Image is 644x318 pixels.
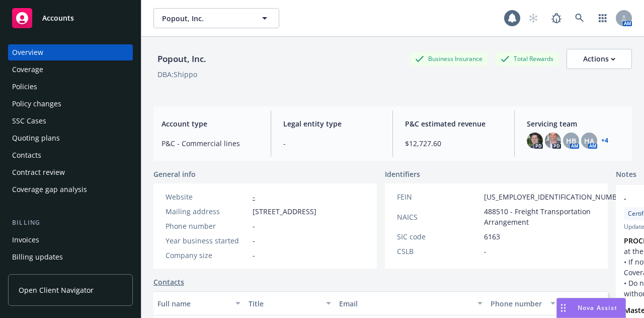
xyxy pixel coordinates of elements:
span: [US_EMPLOYER_IDENTIFICATION_NUMBER] [484,192,628,202]
a: Report a Bug [546,8,567,28]
button: Title [245,291,336,315]
span: Nova Assist [578,303,617,312]
div: FEIN [397,192,480,202]
button: Full name [153,291,245,315]
span: P&C - Commercial lines [162,138,259,149]
a: - [253,192,255,202]
div: NAICS [397,212,480,222]
div: Phone number [491,298,544,309]
div: Drag to move [557,298,570,317]
div: Billing updates [12,249,63,265]
span: HB [566,136,576,146]
div: Business Insurance [410,52,488,65]
img: photo [545,133,561,149]
div: SIC code [397,231,480,242]
a: Coverage gap analysis [8,181,133,198]
span: Legal entity type [283,118,380,129]
div: CSLB [397,246,480,257]
a: Contacts [153,277,184,287]
div: Policy changes [12,96,61,112]
div: Policies [12,79,37,95]
span: Popout, Inc. [162,13,249,24]
div: Year business started [166,235,249,246]
a: Contacts [8,147,133,163]
span: 6163 [484,231,500,242]
a: Policies [8,79,133,95]
span: - [283,138,380,149]
div: Billing [8,218,133,228]
button: Key contact [559,291,608,315]
div: Phone number [166,221,249,231]
button: Popout, Inc. [153,8,279,28]
span: Account type [162,118,259,129]
a: Coverage [8,61,133,78]
div: Coverage [12,61,43,78]
div: Email [339,298,471,309]
div: Mailing address [166,206,249,217]
a: Billing updates [8,249,133,265]
a: +4 [601,138,608,144]
div: Total Rewards [496,52,558,65]
a: Quoting plans [8,130,133,146]
a: Search [570,8,590,28]
div: Actions [583,49,615,69]
div: Full name [157,298,229,309]
span: $12,727.60 [405,138,502,149]
span: Accounts [42,14,74,22]
div: Popout, Inc. [153,52,210,66]
span: Notes [616,169,636,181]
div: Coverage gap analysis [12,181,87,198]
span: Open Client Navigator [19,285,94,295]
span: General info [153,169,196,179]
span: 488510 - Freight Transportation Arrangement [484,206,628,227]
button: Actions [567,49,632,69]
a: Accounts [8,4,133,32]
a: Overview [8,44,133,60]
span: Identifiers [385,169,420,179]
div: Overview [12,44,43,60]
div: Invoices [12,232,39,248]
div: SSC Cases [12,113,46,129]
a: Policy changes [8,96,133,112]
span: - [484,246,487,257]
a: Invoices [8,232,133,248]
img: photo [527,133,543,149]
span: - [253,221,255,231]
div: Title [249,298,320,309]
div: Contract review [12,164,65,180]
div: Contacts [12,147,41,163]
div: Website [166,192,249,202]
button: Phone number [487,291,559,315]
span: HA [584,136,594,146]
a: Start snowing [523,8,543,28]
span: - [253,235,255,246]
div: DBA: Shippo [157,69,197,80]
span: P&C estimated revenue [405,118,502,129]
span: Servicing team [527,118,624,129]
a: Contract review [8,164,133,180]
button: Email [335,291,487,315]
span: [STREET_ADDRESS] [253,206,316,217]
a: Switch app [593,8,613,28]
div: Company size [166,250,249,261]
a: SSC Cases [8,113,133,129]
span: - [253,250,255,261]
button: Nova Assist [556,298,626,318]
div: Quoting plans [12,130,60,146]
